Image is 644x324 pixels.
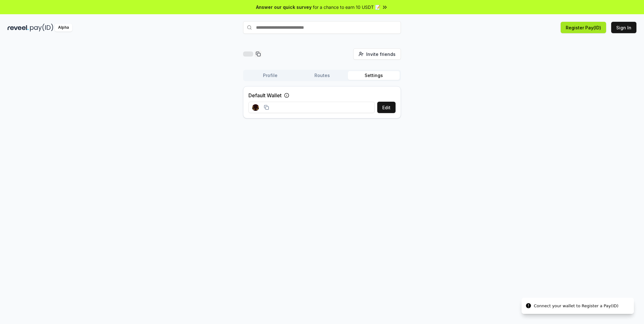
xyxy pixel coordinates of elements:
[534,303,618,309] div: Connect your wallet to Register a Pay(ID)
[296,71,348,80] button: Routes
[313,4,380,10] span: for a chance to earn 10 USDT 📝
[256,4,312,10] span: Answer our quick survey
[377,102,396,113] button: Edit
[366,51,396,57] span: Invite friends
[611,22,636,33] button: Sign In
[8,24,29,32] img: reveel_dark
[348,71,400,80] button: Settings
[55,24,72,32] div: Alpha
[248,92,282,99] label: Default Wallet
[30,24,53,32] img: pay_id
[561,22,606,33] button: Register Pay(ID)
[353,48,401,60] button: Invite friends
[244,71,296,80] button: Profile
